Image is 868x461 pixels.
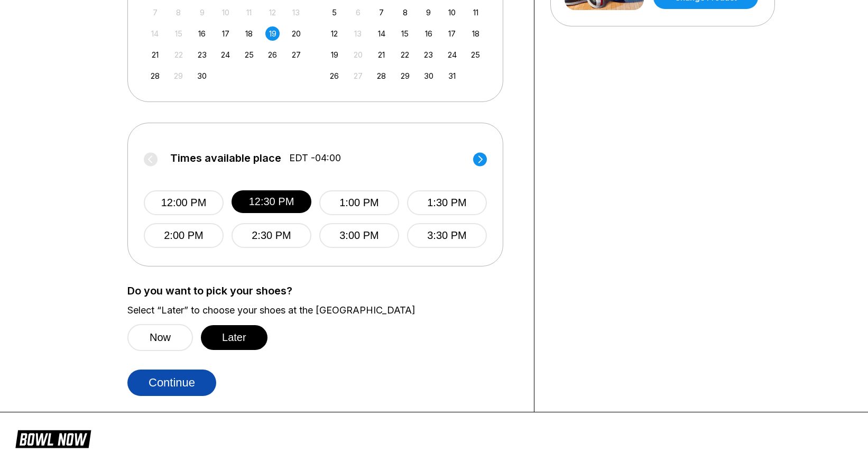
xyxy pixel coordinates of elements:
button: 12:00 PM [144,190,224,215]
button: 2:30 PM [232,223,311,248]
div: Choose Wednesday, October 15th, 2025 [398,26,412,41]
div: Choose Friday, September 19th, 2025 [265,26,280,41]
div: Not available Thursday, September 11th, 2025 [242,5,256,20]
div: Choose Sunday, October 26th, 2025 [327,69,341,83]
div: Not available Wednesday, September 10th, 2025 [218,5,233,20]
button: 2:00 PM [144,223,224,248]
div: Not available Monday, September 8th, 2025 [171,5,186,20]
div: Choose Tuesday, October 21st, 2025 [374,48,389,62]
div: Choose Friday, September 26th, 2025 [265,48,280,62]
div: Not available Monday, September 22nd, 2025 [171,48,186,62]
span: Times available place [170,152,281,164]
div: Choose Tuesday, September 30th, 2025 [195,69,209,83]
div: Choose Friday, October 17th, 2025 [445,26,459,41]
div: Choose Saturday, October 25th, 2025 [468,48,483,62]
div: Choose Wednesday, October 29th, 2025 [398,69,412,83]
div: Choose Wednesday, September 17th, 2025 [218,26,233,41]
button: 3:00 PM [319,223,399,248]
button: 12:30 PM [232,190,311,213]
div: Choose Sunday, October 19th, 2025 [327,48,341,62]
div: Choose Saturday, September 27th, 2025 [289,48,303,62]
div: Choose Thursday, October 16th, 2025 [421,26,436,41]
div: Not available Saturday, September 13th, 2025 [289,5,303,20]
div: Not available Monday, October 20th, 2025 [351,48,365,62]
div: Choose Tuesday, September 23rd, 2025 [195,48,209,62]
div: Choose Tuesday, October 14th, 2025 [374,26,389,41]
div: Choose Wednesday, October 8th, 2025 [398,5,412,20]
div: Choose Sunday, October 5th, 2025 [327,5,341,20]
div: Choose Friday, October 31st, 2025 [445,69,459,83]
div: Choose Tuesday, October 7th, 2025 [374,5,389,20]
div: Choose Saturday, October 11th, 2025 [468,5,483,20]
div: Not available Friday, September 12th, 2025 [265,5,280,20]
div: Choose Thursday, October 23rd, 2025 [421,48,436,62]
button: 1:00 PM [319,190,399,215]
div: Choose Friday, October 24th, 2025 [445,48,459,62]
div: Choose Sunday, September 28th, 2025 [148,69,162,83]
div: Choose Sunday, September 21st, 2025 [148,48,162,62]
div: Not available Monday, September 15th, 2025 [171,26,186,41]
div: Choose Wednesday, October 22nd, 2025 [398,48,412,62]
div: Choose Saturday, October 18th, 2025 [468,26,483,41]
button: 1:30 PM [407,190,487,215]
button: Continue [127,370,216,396]
div: Not available Monday, October 27th, 2025 [351,69,365,83]
div: Not available Sunday, September 7th, 2025 [148,5,162,20]
div: Choose Thursday, September 25th, 2025 [242,48,256,62]
div: Not available Sunday, September 14th, 2025 [148,26,162,41]
button: Now [127,324,193,351]
label: Select “Later” to choose your shoes at the [GEOGRAPHIC_DATA] [127,305,518,316]
div: Not available Monday, October 6th, 2025 [351,5,365,20]
div: Choose Thursday, October 9th, 2025 [421,5,436,20]
div: Choose Sunday, October 12th, 2025 [327,26,341,41]
div: Choose Tuesday, October 28th, 2025 [374,69,389,83]
div: Choose Thursday, October 30th, 2025 [421,69,436,83]
button: 3:30 PM [407,223,487,248]
div: Not available Monday, October 13th, 2025 [351,26,365,41]
label: Do you want to pick your shoes? [127,285,518,297]
span: EDT -04:00 [289,152,341,164]
div: Choose Wednesday, September 24th, 2025 [218,48,233,62]
div: Choose Thursday, September 18th, 2025 [242,26,256,41]
div: Choose Saturday, September 20th, 2025 [289,26,303,41]
div: Not available Tuesday, September 9th, 2025 [195,5,209,20]
div: Choose Friday, October 10th, 2025 [445,5,459,20]
div: Not available Monday, September 29th, 2025 [171,69,186,83]
div: Choose Tuesday, September 16th, 2025 [195,26,209,41]
button: Later [201,325,267,350]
